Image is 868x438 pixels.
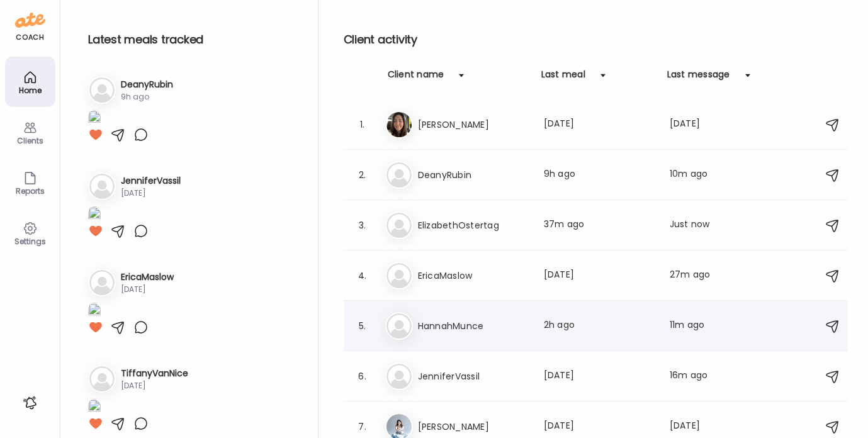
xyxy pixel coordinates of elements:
div: [DATE] [121,284,174,295]
h3: ElizabethOstertag [418,218,529,233]
div: [DATE] [121,380,188,391]
h3: HannahMunce [418,318,529,334]
img: bg-avatar-default.svg [89,366,115,391]
img: bg-avatar-default.svg [89,174,115,199]
h3: DeanyRubin [418,167,529,182]
div: Home [8,86,53,94]
div: 2. [355,167,370,182]
div: 3. [355,218,370,233]
div: 5. [355,318,370,334]
h3: EricaMaslow [418,268,529,283]
div: Last message [667,68,730,88]
div: Reports [8,187,53,195]
img: images%2FoqqbDETFnWf6i65Sp8aB9CEdeLr2%2FDXp5pVrHZZ9Ik5B65ULV%2FYfl09zK3k9ocWwanM2rI_1080 [88,206,101,223]
div: [DATE] [121,188,181,199]
h2: Latest meals tracked [88,30,298,49]
div: 37m ago [544,218,655,233]
div: 1. [355,117,370,132]
div: 4. [355,268,370,283]
div: 10m ago [670,167,719,182]
img: images%2FDX5FV1kV85S6nzT6xewNQuLsvz72%2FOtcU6VwxciNuip3Rzexf%2FvwNGEdTYdYDWHY3h2a66_1080 [88,303,101,320]
h3: EricaMaslow [121,271,174,284]
div: Clients [8,137,53,145]
img: images%2FZgJF31Rd8kYhOjF2sNOrWQwp2zj1%2FuU5EfDhvLMVwBwe2xPiL%2Fqqr4HBgiu2fX2yDRKYls_1080 [88,399,101,416]
div: 6. [355,369,370,384]
h3: JenniferVassil [418,369,529,384]
h2: Client activity [344,30,848,49]
div: Settings [8,237,53,245]
div: [DATE] [544,419,655,434]
div: Just now [670,218,719,233]
h3: DeanyRubin [121,78,173,91]
div: [DATE] [670,419,719,434]
div: Client name [388,68,444,88]
img: bg-avatar-default.svg [386,364,412,389]
div: [DATE] [670,117,719,132]
img: bg-avatar-default.svg [386,313,412,339]
div: 27m ago [670,268,719,283]
div: [DATE] [544,117,655,132]
img: bg-avatar-default.svg [89,270,115,295]
h3: JenniferVassil [121,174,181,188]
div: Last meal [541,68,585,88]
h3: TiffanyVanNice [121,367,188,380]
div: [DATE] [544,369,655,384]
img: bg-avatar-default.svg [386,213,412,238]
img: avatars%2FAaUPpAz4UBePyDKK2OMJTfZ0WR82 [386,112,412,137]
div: 11m ago [670,318,719,334]
img: bg-avatar-default.svg [89,77,115,103]
img: ate [15,10,45,30]
div: 7. [355,419,370,434]
img: images%2FT4hpSHujikNuuNlp83B0WiiAjC52%2F5STkhmcph0rdqTD534H8%2FTgHk5nFDODkJyBwYNNSe_1080 [88,110,101,127]
div: 16m ago [670,369,719,384]
h3: [PERSON_NAME] [418,117,529,132]
img: bg-avatar-default.svg [386,162,412,188]
h3: [PERSON_NAME] [418,419,529,434]
div: coach [16,32,44,43]
div: 9h ago [544,167,655,182]
div: 9h ago [121,91,173,103]
div: [DATE] [544,268,655,283]
div: 2h ago [544,318,655,334]
img: bg-avatar-default.svg [386,263,412,288]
